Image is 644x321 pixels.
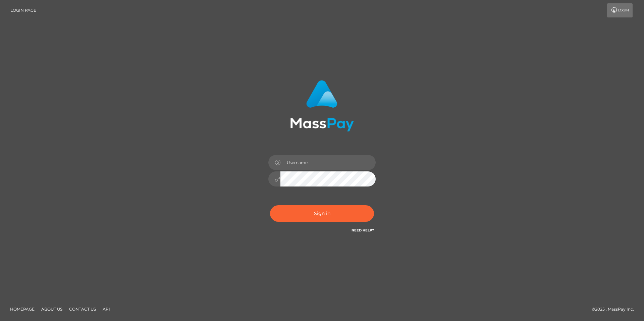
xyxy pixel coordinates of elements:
a: Contact Us [66,304,99,314]
button: Sign in [270,205,374,222]
img: MassPay Login [290,80,354,131]
a: API [100,304,113,314]
a: Need Help? [352,228,374,232]
a: Homepage [7,304,37,314]
a: About Us [39,304,65,314]
input: Username... [280,155,376,170]
div: © 2025 , MassPay Inc. [592,306,639,313]
a: Login Page [10,3,36,17]
a: Login [607,3,633,17]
